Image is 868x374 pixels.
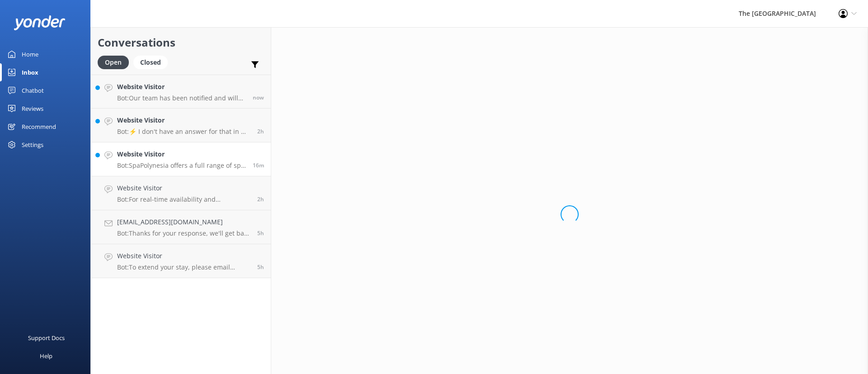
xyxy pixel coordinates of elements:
h4: Website Visitor [117,115,250,125]
h4: Website Visitor [117,82,246,92]
span: Oct 08 2025 05:36pm (UTC -10:00) Pacific/Honolulu [257,263,264,271]
a: Website VisitorBot:For real-time availability and accommodation bookings, please visit [URL][DOMA... [91,176,271,210]
a: Website VisitorBot:SpaPolynesia offers a full range of spa treatments at The [GEOGRAPHIC_DATA]. T... [91,142,271,176]
div: Closed [133,56,168,69]
p: Bot: For real-time availability and accommodation bookings, please visit [URL][DOMAIN_NAME]. If y... [117,195,250,204]
p: Bot: Our team has been notified and will be with you as soon as possible. Alternatively, you can ... [117,94,246,102]
a: [EMAIL_ADDRESS][DOMAIN_NAME]Bot:Thanks for your response, we'll get back to you as soon as we can... [91,210,271,244]
div: Chatbot [22,81,44,99]
p: Bot: SpaPolynesia offers a full range of spa treatments at The [GEOGRAPHIC_DATA]. The spa is open... [117,161,246,170]
h4: Website Visitor [117,251,250,261]
div: Support Docs [28,329,65,347]
div: Open [98,56,129,69]
div: Help [40,347,52,365]
span: Oct 08 2025 10:39pm (UTC -10:00) Pacific/Honolulu [257,128,264,135]
div: Settings [22,136,43,154]
p: Bot: To extend your stay, please email [EMAIL_ADDRESS][DOMAIN_NAME] for assistance. [117,263,250,271]
div: Inbox [22,63,38,81]
div: Recommend [22,118,56,136]
a: Website VisitorBot:Our team has been notified and will be with you as soon as possible. Alternati... [91,75,271,109]
a: Open [98,57,133,67]
span: Oct 08 2025 05:36pm (UTC -10:00) Pacific/Honolulu [257,229,264,237]
span: Oct 08 2025 10:43pm (UTC -10:00) Pacific/Honolulu [253,94,264,101]
h2: Conversations [98,34,264,51]
a: Closed [133,57,172,67]
h4: [EMAIL_ADDRESS][DOMAIN_NAME] [117,217,250,227]
a: Website VisitorBot:⚡ I don't have an answer for that in my knowledge base. Please try and rephras... [91,109,271,142]
p: Bot: ⚡ I don't have an answer for that in my knowledge base. Please try and rephrase your questio... [117,128,250,136]
p: Bot: Thanks for your response, we'll get back to you as soon as we can during opening hours. [117,229,250,237]
span: Oct 08 2025 08:02pm (UTC -10:00) Pacific/Honolulu [257,195,264,203]
h4: Website Visitor [117,149,246,159]
a: Website VisitorBot:To extend your stay, please email [EMAIL_ADDRESS][DOMAIN_NAME] for assistance.5h [91,244,271,278]
div: Reviews [22,99,43,118]
img: yonder-white-logo.png [14,15,66,30]
h4: Website Visitor [117,183,250,193]
span: Oct 08 2025 10:27pm (UTC -10:00) Pacific/Honolulu [253,161,264,169]
div: Home [22,45,38,63]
